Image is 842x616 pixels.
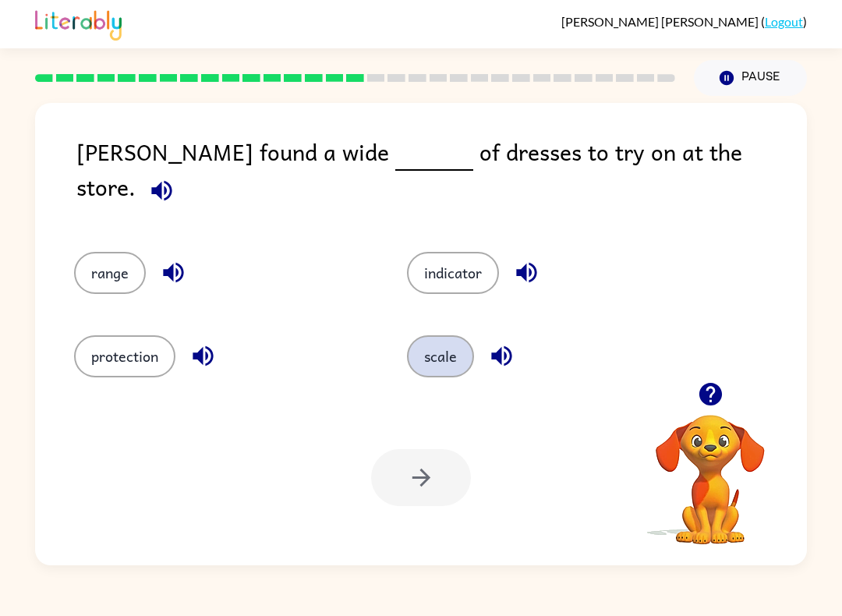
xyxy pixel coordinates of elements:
[35,6,122,41] img: Literably
[74,335,175,377] button: protection
[407,335,474,377] button: scale
[76,134,807,221] div: [PERSON_NAME] found a wide of dresses to try on at the store.
[407,252,499,294] button: indicator
[561,14,761,29] span: [PERSON_NAME] [PERSON_NAME]
[561,14,807,29] div: ( )
[74,252,146,294] button: range
[694,60,807,96] button: Pause
[632,391,788,547] video: Your browser must support playing .mp4 files to use Literably. Please try using another browser.
[765,14,803,29] a: Logout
